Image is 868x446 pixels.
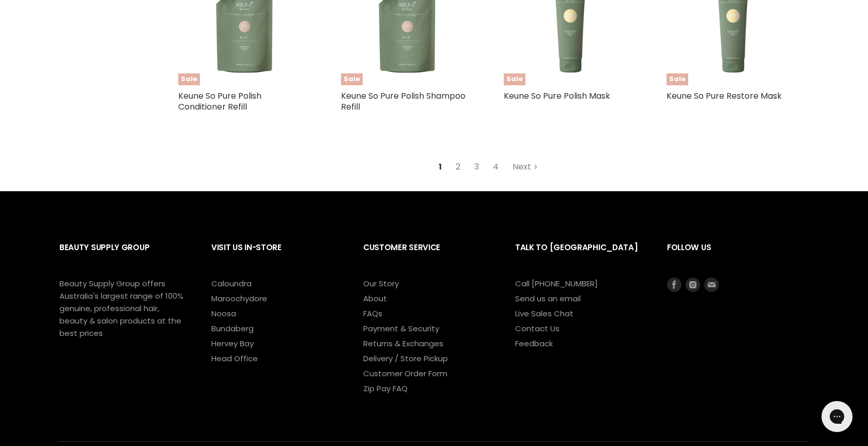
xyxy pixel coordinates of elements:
[363,235,494,278] h2: Customer Service
[211,235,343,278] h2: Visit Us In-Store
[667,90,782,102] a: Keune So Pure Restore Mask
[211,308,236,319] a: Noosa
[211,323,254,334] a: Bundaberg
[515,323,560,334] a: Contact Us
[178,73,200,85] span: Sale
[504,90,610,102] a: Keune So Pure Polish Mask
[504,73,525,85] span: Sale
[450,158,466,176] a: 2
[363,338,443,349] a: Returns & Exchanges
[59,278,183,340] p: Beauty Supply Group offers Australia's largest range of 100% genuine, professional hair, beauty &...
[363,353,448,364] a: Delivery / Store Pickup
[211,278,252,289] a: Caloundra
[433,158,447,176] span: 1
[515,293,581,304] a: Send us an email
[487,158,504,176] a: 4
[59,235,191,278] h2: Beauty Supply Group
[507,158,544,176] a: Next
[469,158,485,176] a: 3
[178,90,261,113] a: Keune So Pure Polish Conditioner Refill
[363,368,447,379] a: Customer Order Form
[363,278,399,289] a: Our Story
[515,308,574,319] a: Live Sales Chat
[341,90,466,113] a: Keune So Pure Polish Shampoo Refill
[211,353,258,364] a: Head Office
[211,293,267,304] a: Maroochydore
[816,397,858,436] iframe: Gorgias live chat messenger
[363,293,387,304] a: About
[211,338,254,349] a: Hervey Bay
[363,383,408,394] a: Zip Pay FAQ
[363,323,439,334] a: Payment & Security
[341,73,363,85] span: Sale
[363,308,382,319] a: FAQs
[667,235,809,278] h2: Follow us
[667,73,688,85] span: Sale
[515,278,598,289] a: Call [PHONE_NUMBER]
[515,235,646,278] h2: Talk to [GEOGRAPHIC_DATA]
[515,338,553,349] a: Feedback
